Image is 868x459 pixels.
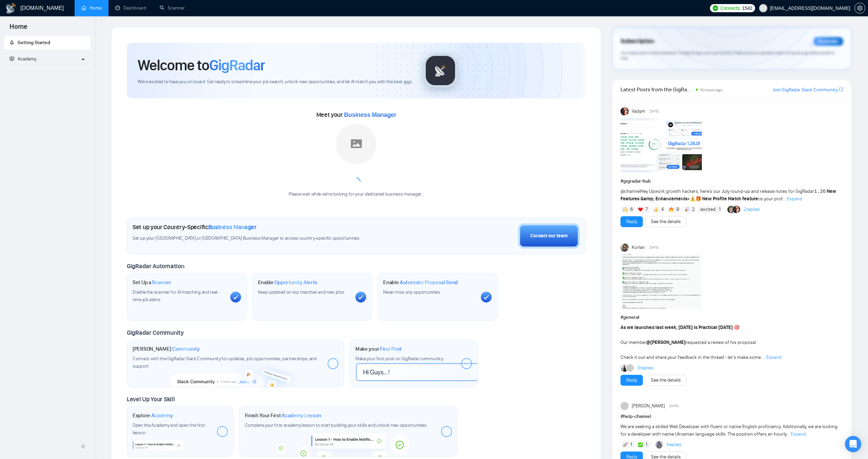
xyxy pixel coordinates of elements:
img: F09AC4U7ATU-image.png [620,118,702,172]
img: 🔥 [669,207,674,212]
span: Business Manager [344,111,396,118]
img: slackcommunity-bg.png [171,356,300,387]
img: ❤️ [638,207,643,212]
li: Academy Homepage [4,69,91,73]
span: Automatic Proposal Send [400,279,458,286]
img: Manav Gupta [621,364,628,372]
span: ⚠️ [690,196,695,202]
span: Academy [18,56,36,62]
a: Reply [626,218,637,225]
img: 🙌 [623,207,628,212]
span: export [839,87,843,92]
span: Keep updated on top matches and new jobs. [258,289,345,295]
span: Academy [151,412,173,419]
span: Expand [787,196,802,202]
span: user [761,6,766,11]
span: Academy [9,56,36,62]
span: Getting Started [18,40,50,45]
h1: Enable [383,279,458,286]
span: 9 [676,206,679,213]
span: Connects: [720,4,741,12]
img: Abdul Hanan Asif [655,441,663,448]
img: gigradar-logo.png [423,54,457,88]
strong: As we launched last week, [DATE] is Practical [DATE] [620,325,733,330]
span: setting [855,5,865,11]
img: Alex B [727,206,735,213]
code: 1.26 [814,189,826,194]
span: Make your first post on GigRadar community. [355,356,443,362]
span: Expand [791,431,806,437]
a: dashboardDashboard [115,5,146,11]
span: :excited: [699,206,716,213]
span: Scanner [152,279,171,286]
span: 4 [661,206,664,213]
span: GigRadar Automation [127,262,184,270]
h1: # general [620,314,843,321]
img: Vadym [620,107,629,115]
div: Please wait while we're looking for your dedicated business manager... [284,191,428,198]
span: [DATE] [649,244,658,251]
h1: Finish Your First [245,412,321,419]
h1: # gigradar-hub [620,178,843,185]
h1: Set Up a [133,279,171,286]
span: Complete your first academy lesson to start building your skills and unlock new opportunities. [245,422,428,428]
img: Korlan [620,243,629,252]
a: 1replies [666,441,682,448]
h1: Enable [258,279,318,286]
button: setting [854,3,865,14]
span: Set up your [GEOGRAPHIC_DATA] or [GEOGRAPHIC_DATA] Business Manager to access country-specific op... [133,235,401,242]
span: Expand [766,354,782,360]
span: [DATE] [669,403,678,409]
span: 1 [630,441,632,448]
span: 🎁 [695,196,701,202]
img: F09B4B43NK0-Manav%20Gupta%20-%20proposal.png [620,254,702,309]
span: Business Manager [208,223,257,231]
h1: Set up your Country-Specific [133,223,257,231]
span: Subscription [620,36,654,47]
span: Vadym [632,108,645,115]
span: [DATE] [650,108,659,114]
span: [PERSON_NAME] [632,402,665,410]
div: Contact our team [530,232,568,240]
span: 7 [646,206,648,213]
li: Getting Started [4,36,91,50]
span: @channel [620,188,640,194]
h1: Explore [133,412,173,419]
span: Open the Academy and open the first lesson. [133,422,205,436]
span: Community [172,346,200,352]
button: Reply [620,216,643,227]
span: Meet your [316,111,396,118]
a: searchScanner [160,5,185,11]
h1: [PERSON_NAME] [133,346,200,352]
a: See the details [651,377,681,384]
div: Open Intercom Messenger [845,436,861,452]
a: 3replies [637,365,653,371]
strong: @[PERSON_NAME] [646,339,686,345]
span: Academy Lesson [282,412,321,419]
span: First Post [380,346,402,352]
button: See the details [645,375,687,386]
img: 🎉 [685,207,689,212]
a: Join GigRadar Slack Community [772,86,838,94]
span: 1 [646,441,647,448]
span: rocket [9,40,14,45]
span: Level Up Your Skill [127,396,175,403]
span: GigRadar Community [127,329,184,336]
span: 15 hours ago [700,88,723,92]
a: 2replies [744,206,760,213]
span: Korlan [632,244,645,251]
button: Reply [620,375,643,386]
span: 🎯 [734,325,739,330]
span: double-left [81,443,87,450]
strong: New Features &amp; Enhancements [620,188,836,202]
span: Enable the scanner for AI matching and real-time job alerts. [133,289,219,302]
span: Never miss any opportunities. [383,289,441,295]
span: Latest Posts from the GigRadar Community [620,85,694,94]
div: Reminder [813,37,843,46]
button: Contact our team [518,223,580,249]
span: 1 [719,206,721,213]
a: See the details [651,218,681,225]
span: loading [352,177,360,186]
span: Hey Upwork growth hackers, here's our July round-up and release notes for GigRadar • is your prof... [620,188,836,202]
a: setting [854,5,865,11]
